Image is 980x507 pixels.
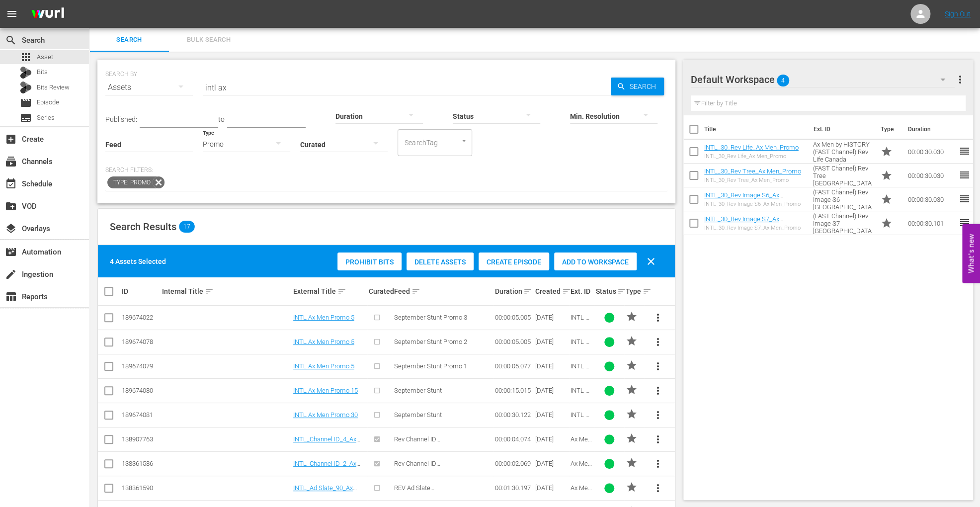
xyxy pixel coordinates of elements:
span: reorder [958,217,970,229]
span: INTL Ax Men Promo 5 [571,314,592,343]
td: 00:00:30.101 [903,211,958,235]
button: Create Episode [479,253,549,270]
td: 00:00:30.030 [903,140,958,164]
span: PROMO [626,335,638,347]
button: clear [639,250,663,273]
span: Published: [105,115,137,123]
td: Ax Men by HISTORY (FAST Channel) Rev Life Canada [809,140,877,164]
div: 00:00:05.077 [494,362,532,370]
span: more_vert [652,336,664,348]
span: sort [337,287,346,296]
span: Create Episode [479,258,549,266]
span: PROMO [626,408,638,420]
p: Search Filters: [105,166,667,174]
span: September Stunt Promo 2 [394,338,467,345]
span: Bits Review [37,83,70,92]
span: Automation [5,246,17,258]
span: sort [562,287,571,296]
a: INTL Ax Men Promo 5 [293,362,354,370]
span: Create [5,133,17,145]
div: Internal Title [162,285,290,297]
button: more_vert [646,427,670,451]
button: Open Feedback Widget [962,224,980,283]
th: Type [874,115,901,143]
span: September Stunt [394,411,442,419]
span: PROMO [626,481,638,493]
span: more_vert [954,74,966,85]
button: Open [459,136,469,146]
div: INTL_30_Rev Image S6_Ax Men_Promo [704,201,805,207]
th: Ext. ID [808,115,874,143]
button: more_vert [646,330,670,354]
span: Series [37,113,55,123]
span: Channels [5,156,17,168]
div: 00:00:02.069 [494,460,532,467]
div: 189674081 [122,411,159,419]
div: 138361590 [122,484,159,492]
button: Add to Workspace [554,253,637,270]
div: INTL_30_Rev Image S7_Ax Men_Promo [704,225,805,231]
td: Ax Men by HISTORY (FAST Channel) Rev Image S7 [GEOGRAPHIC_DATA] [809,211,877,235]
a: INTL_Channel ID_4_Ax Men [293,435,360,450]
a: INTL Ax Men Promo 5 [293,314,354,321]
button: Search [611,78,664,95]
span: 4 [777,70,789,91]
button: more_vert [646,452,670,476]
div: [DATE] [535,338,568,345]
span: more_vert [652,458,664,470]
button: more_vert [954,68,966,91]
span: PROMO [626,359,638,371]
span: Promo [880,146,892,158]
span: September Stunt [394,387,442,394]
span: PROMO [626,432,638,444]
div: [DATE] [535,314,568,321]
div: Promo [203,130,290,158]
span: Search [5,34,17,46]
th: Title [704,115,808,143]
th: Duration [901,115,961,143]
span: PROMO [626,384,638,396]
div: External Title [293,285,366,297]
span: sort [617,287,626,296]
td: Ax Men by HISTORY (FAST Channel) Rev Tree [GEOGRAPHIC_DATA] [809,164,877,187]
span: Prohibit Bits [337,258,402,266]
a: INTL_30_Rev Image S6_Ax Men_Promo [704,191,783,206]
span: Ingestion [5,268,17,280]
div: [DATE] [535,387,568,394]
span: Episode [37,97,59,107]
div: [DATE] [535,435,568,443]
span: Episode [20,97,32,109]
span: menu [6,8,18,20]
span: Promo [880,217,892,229]
div: Bits [20,67,32,79]
div: [DATE] [535,362,568,370]
span: reorder [958,193,970,205]
span: INTL Ax Men Promo 15 [571,387,592,417]
div: 138907763 [122,435,159,443]
span: PROMO [626,311,638,323]
span: Overlays [5,223,17,235]
div: 189674078 [122,338,159,345]
td: 00:00:30.030 [903,187,958,211]
button: more_vert [646,476,670,500]
span: Asset [20,51,32,63]
span: Add to Workspace [554,258,637,266]
span: Series [20,112,32,124]
span: more_vert [652,312,664,324]
div: 00:00:04.074 [494,435,532,443]
span: more_vert [652,482,664,494]
a: INTL_Channel ID_2_Ax Men [293,460,360,475]
a: INTL Ax Men Promo 5 [293,338,354,345]
span: Type: Promo [107,176,153,188]
div: Bits Review [20,82,32,93]
div: [DATE] [535,484,568,492]
span: reorder [958,145,970,157]
a: INTL_30_Rev Image S7_Ax Men_Promo [704,215,783,230]
span: sort [411,287,420,296]
a: INTL_30_Rev Tree_Ax Men_Promo [704,168,801,175]
span: more_vert [652,433,664,445]
div: Default Workspace [691,66,955,93]
div: 4 Assets Selected [110,256,166,266]
div: 00:00:15.015 [494,387,532,394]
div: 00:00:05.005 [494,314,532,321]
